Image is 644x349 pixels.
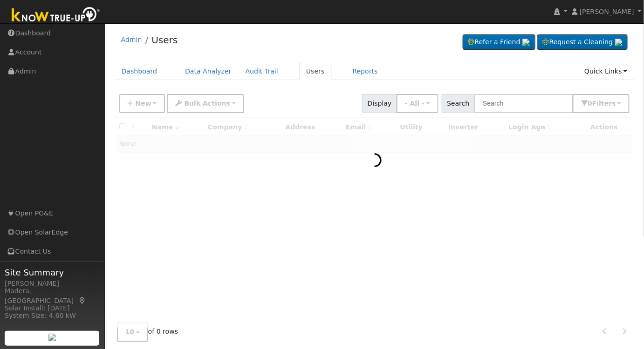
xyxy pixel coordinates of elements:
span: Bulk Actions [184,100,230,107]
a: Refer a Friend [463,34,535,50]
a: Audit Trail [239,63,285,80]
div: Madera, [GEOGRAPHIC_DATA] [5,286,100,306]
div: Solar Install: [DATE] [5,303,100,313]
span: s [612,100,616,107]
a: Data Analyzer [178,63,239,80]
span: of 0 rows [117,323,178,342]
a: Users [299,63,332,80]
span: Filter [592,100,616,107]
button: Bulk Actions [167,94,244,113]
a: Quick Links [577,63,634,80]
a: Users [151,34,178,46]
span: [PERSON_NAME] [580,8,634,15]
button: - All - [397,94,438,113]
img: retrieve [615,39,623,46]
span: New [135,100,151,107]
img: Know True-Up [7,5,105,26]
a: Map [78,297,87,304]
img: retrieve [48,334,56,341]
span: Display [362,94,397,113]
a: Dashboard [115,63,164,80]
a: Admin [121,36,142,43]
button: 0Filters [573,94,630,113]
a: Reports [346,63,385,80]
input: Search [474,94,573,113]
button: 10 [117,323,148,342]
button: New [119,94,165,113]
img: retrieve [522,39,530,46]
span: Search [442,94,475,113]
a: Request a Cleaning [537,34,628,50]
span: Site Summary [5,266,100,279]
div: [PERSON_NAME] [5,279,100,289]
span: 10 [125,329,135,336]
div: System Size: 4.60 kW [5,311,100,321]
